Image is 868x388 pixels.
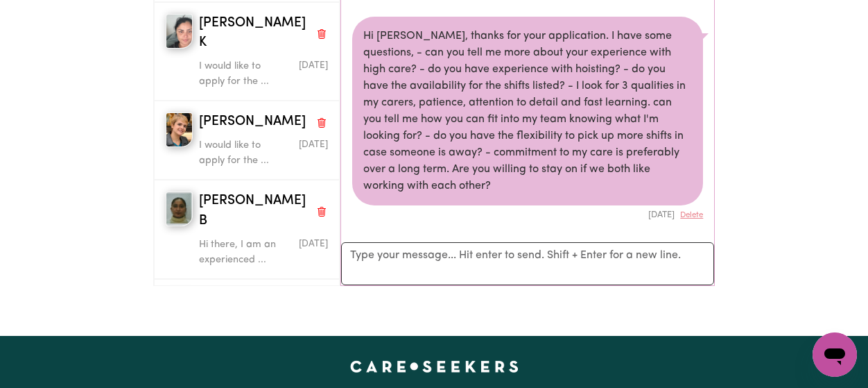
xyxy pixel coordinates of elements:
[166,14,193,49] img: Gurpreet K
[199,112,306,133] span: [PERSON_NAME]
[813,332,857,377] iframe: Button to launch messaging window, conversation in progress
[199,14,310,54] span: [PERSON_NAME] K
[299,61,328,70] span: Message sent on December 3, 2024
[315,24,328,42] button: Delete conversation
[315,203,328,221] button: Delete conversation
[315,114,328,132] button: Delete conversation
[199,237,285,267] p: Hi there, I am an experienced ...
[350,361,519,372] a: Careseekers home page
[352,17,703,205] div: Hi [PERSON_NAME], thanks for your application. I have some questions, - can you tell me more abou...
[166,112,193,147] img: Yalda G
[154,2,340,101] button: Gurpreet K[PERSON_NAME] KDelete conversationI would like to apply for the ...Message sent on Dece...
[352,205,703,221] div: [DATE]
[199,59,285,89] p: I would like to apply for the ...
[680,210,703,221] button: Delete
[199,138,285,168] p: I would like to apply for the ...
[166,192,193,226] img: Ekamjot Kaur B
[299,239,328,248] span: Message sent on November 5, 2024
[154,279,340,358] button: Deepika D[PERSON_NAME]Delete conversationI would like to apply for the ...Message sent on Novembe...
[199,192,310,232] span: [PERSON_NAME] B
[299,140,328,149] span: Message sent on December 1, 2024
[154,101,340,180] button: Yalda G[PERSON_NAME]Delete conversationI would like to apply for the ...Message sent on December ...
[154,180,340,279] button: Ekamjot Kaur B[PERSON_NAME] BDelete conversationHi there, I am an experienced ...Message sent on ...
